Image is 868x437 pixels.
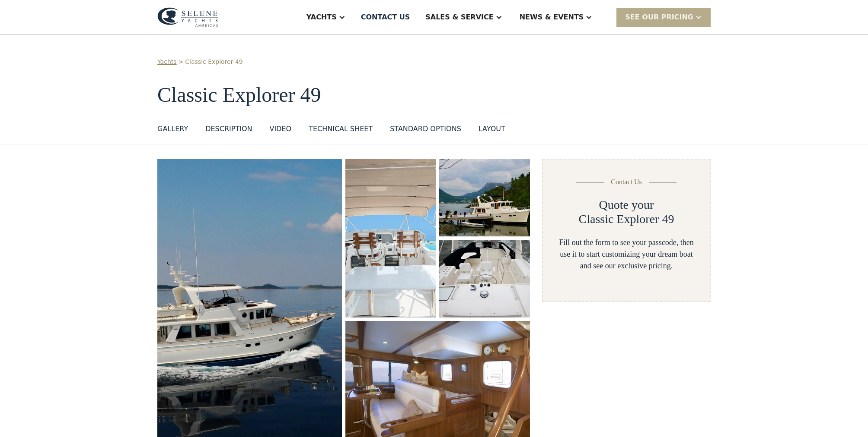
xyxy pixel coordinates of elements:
[479,124,505,134] div: layout
[599,198,654,212] h2: Quote your
[157,124,188,138] a: GALLERY
[309,124,373,134] div: Technical sheet
[425,12,493,22] div: Sales & Service
[157,84,711,107] h1: Classic Explorer 49
[157,124,188,134] div: GALLERY
[557,237,696,272] div: Fill out the form to see your passcode, then use it to start customizing your dream boat and see ...
[269,124,291,134] div: VIDEO
[306,12,337,22] div: Yachts
[625,12,693,22] div: SEE Our Pricing
[439,240,530,318] img: 50 foot motor yacht
[157,7,218,27] img: logo
[579,212,674,226] h2: Classic Explorer 49
[157,57,177,66] a: Yachts
[185,57,243,66] a: Classic Explorer 49
[611,177,642,187] div: Contact Us
[205,124,252,138] a: DESCRIPTION
[390,124,461,134] div: standard options
[269,124,291,138] a: VIDEO
[179,57,184,66] div: >
[520,12,584,22] div: News & EVENTS
[439,159,530,236] img: 50 foot motor yacht
[390,124,461,138] a: standard options
[205,124,252,134] div: DESCRIPTION
[309,124,373,138] a: Technical sheet
[361,12,410,22] div: Contact US
[479,124,505,138] a: layout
